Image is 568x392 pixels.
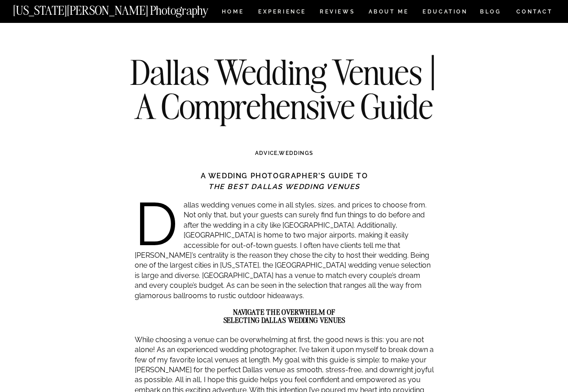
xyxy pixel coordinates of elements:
[135,200,434,301] p: Dallas wedding venues come in all styles, sizes, and prices to choose from. Not only that, but yo...
[480,9,502,17] a: BLOG
[368,9,409,17] a: ABOUT ME
[121,55,447,123] h1: Dallas Wedding Venues | A Comprehensive Guide
[320,9,353,17] a: REVIEWS
[279,150,313,156] a: WEDDINGS
[208,182,360,191] strong: THE BEST DALLAS WEDDING VENUES
[201,172,368,180] strong: A WEDDING PHOTOGRAPHER’S GUIDE TO
[516,7,553,17] a: CONTACT
[258,9,305,17] a: Experience
[13,4,238,12] a: [US_STATE][PERSON_NAME] Photography
[220,9,246,17] a: HOME
[224,308,345,325] strong: NAVIGATE THE OVERWHELM OF SELECTING DALLAS WEDDING VENUES
[154,149,415,157] h3: ,
[255,150,277,156] a: ADVICE
[422,9,469,17] a: EDUCATION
